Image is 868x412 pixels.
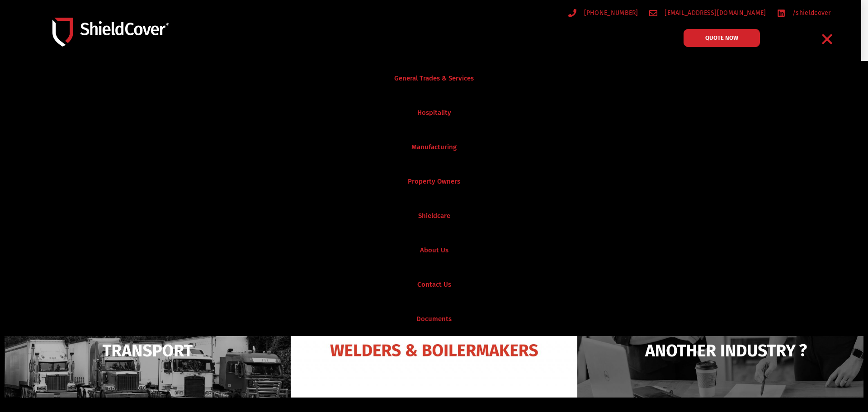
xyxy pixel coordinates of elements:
a: [PHONE_NUMBER] [568,7,638,19]
a: [EMAIL_ADDRESS][DOMAIN_NAME] [649,7,766,19]
div: Menu Toggle [817,28,838,50]
a: /shieldcover [777,7,831,19]
span: /shieldcover [790,7,831,19]
span: [PHONE_NUMBER] [582,7,638,19]
a: QUOTE NOW [684,29,760,47]
img: Shield-Cover-Underwriting-Australia-logo-full [52,18,169,46]
span: QUOTE NOW [705,35,738,41]
iframe: LiveChat chat widget [691,89,868,412]
span: [EMAIL_ADDRESS][DOMAIN_NAME] [662,7,766,19]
